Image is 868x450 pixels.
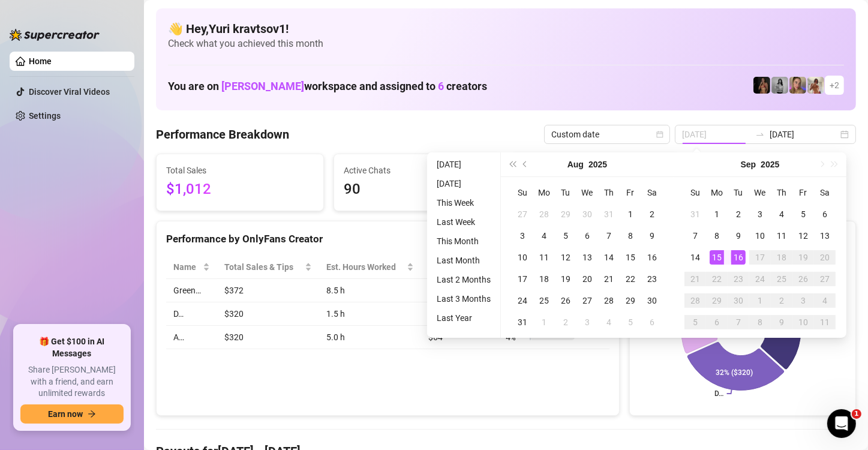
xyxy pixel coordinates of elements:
div: 6 [710,315,724,329]
span: arrow-right [88,410,96,418]
th: Name [166,256,217,279]
td: A… [166,326,217,349]
th: Th [598,182,620,203]
div: 11 [774,229,789,243]
div: 25 [537,293,551,308]
h4: 👋 Hey, Yuri kravtsov1 ! [168,20,844,37]
td: 2025-09-24 [749,268,771,290]
td: 2025-09-02 [728,203,749,225]
div: 6 [580,229,594,243]
div: 3 [515,229,530,243]
div: 9 [774,315,789,329]
div: 19 [796,250,810,265]
a: Discover Viral Videos [29,87,110,97]
div: 31 [515,315,530,329]
td: 2025-09-15 [706,247,728,268]
img: Cherry [789,77,806,94]
div: 4 [537,229,551,243]
div: 2 [731,207,746,221]
li: Last Week [432,215,495,229]
td: 2025-09-16 [728,247,749,268]
div: 22 [710,272,724,286]
td: 2025-08-01 [620,203,641,225]
span: 🎁 Get $100 in AI Messages [20,336,124,359]
td: 1.5 h [319,302,421,326]
td: Green… [166,279,217,302]
div: 30 [580,207,594,221]
span: [PERSON_NAME] [221,80,304,92]
a: Home [29,56,52,66]
div: 19 [558,272,573,286]
td: 2025-08-22 [620,268,641,290]
div: 27 [818,272,832,286]
div: 16 [645,250,659,265]
td: 2025-08-17 [512,268,533,290]
div: 6 [645,315,659,329]
td: 2025-09-23 [728,268,749,290]
img: Green [807,77,824,94]
img: logo-BBDzfeDw.svg [10,29,100,41]
div: 1 [623,207,638,221]
div: 3 [753,207,767,221]
td: $372 [217,279,319,302]
div: 30 [645,293,659,308]
h1: You are on workspace and assigned to creators [168,80,487,93]
td: 2025-09-22 [706,268,728,290]
div: 31 [602,207,616,221]
div: 5 [796,207,810,221]
div: 28 [688,293,702,308]
td: 2025-08-02 [641,203,663,225]
td: 2025-09-05 [792,203,814,225]
div: 1 [537,315,551,329]
td: 2025-08-07 [598,225,620,247]
button: Last year (Control + left) [506,152,519,176]
button: Choose a year [761,152,779,176]
th: We [749,182,771,203]
td: 2025-09-03 [749,203,771,225]
td: 2025-10-05 [684,311,706,333]
td: 2025-10-04 [814,290,836,311]
div: 3 [796,293,810,308]
div: 24 [753,272,767,286]
th: Sa [641,182,663,203]
td: 2025-09-07 [684,225,706,247]
td: 2025-08-25 [533,290,555,311]
td: 2025-09-19 [792,247,814,268]
td: 2025-07-31 [598,203,620,225]
td: 2025-10-08 [749,311,771,333]
div: 12 [796,229,810,243]
td: 2025-09-06 [641,311,663,333]
th: Sales / Hour [421,256,498,279]
div: 17 [515,272,530,286]
img: D [753,77,770,94]
div: 4 [818,293,832,308]
td: 2025-08-14 [598,247,620,268]
div: 29 [558,207,573,221]
div: 1 [710,207,724,221]
div: 8 [753,315,767,329]
div: Performance by OnlyFans Creator [166,231,609,247]
div: 22 [623,272,638,286]
td: 2025-09-18 [771,247,792,268]
td: 2025-10-03 [792,290,814,311]
div: 9 [731,229,746,243]
div: 14 [688,250,702,265]
td: 2025-10-10 [792,311,814,333]
span: Earn now [48,409,83,419]
div: 10 [515,250,530,265]
li: Last 3 Months [432,292,495,306]
td: 2025-10-11 [814,311,836,333]
td: 2025-09-14 [684,247,706,268]
td: 2025-08-10 [512,247,533,268]
th: We [576,182,598,203]
td: 2025-08-04 [533,225,555,247]
th: Mo [533,182,555,203]
div: 8 [710,229,724,243]
button: Earn nowarrow-right [20,404,124,424]
div: 7 [602,229,616,243]
th: Fr [620,182,641,203]
span: 6 [438,80,444,92]
span: to [755,130,765,139]
td: 2025-09-04 [598,311,620,333]
div: 2 [645,207,659,221]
